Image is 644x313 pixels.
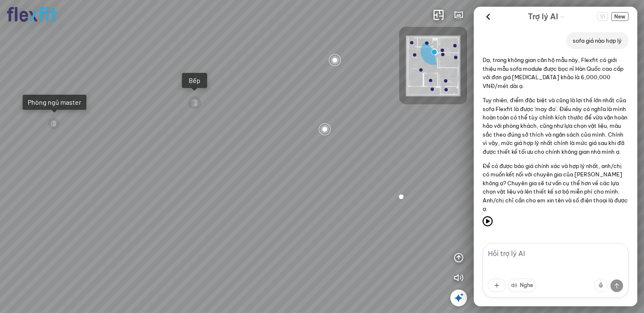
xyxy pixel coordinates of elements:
[483,162,628,213] p: Để có được báo giá chính xác và hợp lý nhất, anh/chị có muốn kết nối với chuyên gia của [PERSON_N...
[528,11,558,23] span: Trợ lý AI
[28,98,81,106] div: Phòng ngủ master
[611,12,628,21] span: New
[483,56,628,90] p: Dạ, trong không gian căn hộ mẫu này, Flexfit có giới thiệu mẫu sofa module được bọc nỉ Hàn Quốc c...
[508,279,536,292] button: Nghe
[573,36,622,45] p: sofa giá nào hợp lý
[7,7,57,22] img: logo
[597,12,608,21] span: VI
[187,76,202,85] div: Bếp
[528,10,565,23] div: AI Guide options
[483,96,628,156] p: Tuy nhiên, điểm đặc biệt và cũng là lợi thế lớn nhất của sofa Flexfit là được 'may đo'. Điều này ...
[611,12,628,21] button: New Chat
[406,36,460,96] img: Flexfit_Apt1_M__JKL4XAWR2ATG.png
[597,12,608,21] button: Change language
